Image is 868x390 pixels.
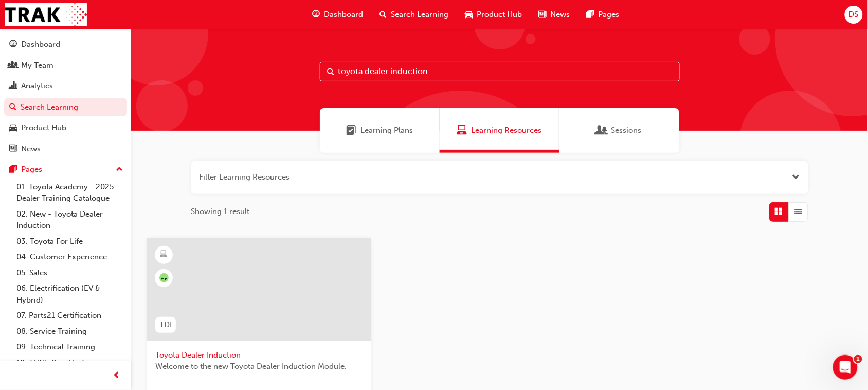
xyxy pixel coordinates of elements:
[21,80,53,92] div: Analytics
[320,62,680,81] input: Search...
[845,6,863,24] button: DS
[531,4,578,25] a: news-iconNews
[587,8,594,21] span: pages-icon
[854,355,862,363] span: 1
[9,61,17,70] span: people-icon
[391,9,449,21] span: Search Learning
[116,163,123,176] span: up-icon
[21,60,53,72] div: My Team
[159,273,169,282] span: null-icon
[4,118,127,137] a: Product Hub
[328,66,335,78] span: Search
[155,361,363,373] span: Welcome to the new Toyota Dealer Induction Module.
[4,33,127,160] button: DashboardMy TeamAnalyticsSearch LearningProduct HubNews
[9,103,16,112] span: search-icon
[477,9,522,21] span: Product Hub
[159,319,172,331] span: TDI
[849,9,859,21] span: DS
[833,355,858,380] iframe: Intercom live chat
[12,234,127,250] a: 03. Toyota For Life
[12,324,127,340] a: 08. Service Training
[440,108,559,153] a: Learning ResourcesLearning Resources
[320,108,440,153] a: Learning PlansLearning Plans
[12,355,127,371] a: 10. TUNE Rev-Up Training
[191,206,250,218] span: Showing 1 result
[4,160,127,179] button: Pages
[155,349,363,361] span: Toyota Dealer Induction
[794,206,802,218] span: List
[12,179,127,206] a: 01. Toyota Academy - 2025 Dealer Training Catalogue
[559,108,679,153] a: SessionsSessions
[9,40,17,49] span: guage-icon
[5,3,87,26] img: Trak
[160,248,168,261] span: learningResourceType_ELEARNING-icon
[792,171,800,183] button: Open the filter
[21,39,60,50] div: Dashboard
[578,4,628,25] a: pages-iconPages
[4,98,127,117] a: Search Learning
[457,125,467,136] span: Learning Resources
[611,125,642,136] span: Sessions
[4,77,127,96] a: Analytics
[21,143,41,155] div: News
[346,125,356,136] span: Learning Plans
[4,139,127,158] a: News
[4,56,127,75] a: My Team
[4,35,127,54] a: Dashboard
[597,125,607,136] span: Sessions
[21,164,42,175] div: Pages
[9,82,17,91] span: chart-icon
[12,280,127,308] a: 06. Electrification (EV & Hybrid)
[324,9,364,21] span: Dashboard
[9,165,17,174] span: pages-icon
[12,206,127,234] a: 02. New - Toyota Dealer Induction
[551,9,570,21] span: News
[372,4,457,25] a: search-iconSearch Learning
[360,125,413,136] span: Learning Plans
[113,369,121,382] span: prev-icon
[472,125,542,136] span: Learning Resources
[775,206,783,218] span: Grid
[465,8,473,21] span: car-icon
[9,145,17,154] span: news-icon
[313,8,320,21] span: guage-icon
[599,9,620,21] span: Pages
[12,308,127,324] a: 07. Parts21 Certification
[457,4,531,25] a: car-iconProduct Hub
[12,265,127,281] a: 05. Sales
[12,339,127,355] a: 09. Technical Training
[539,8,547,21] span: news-icon
[304,4,372,25] a: guage-iconDashboard
[9,123,17,133] span: car-icon
[380,8,387,21] span: search-icon
[12,249,127,265] a: 04. Customer Experience
[21,122,66,134] div: Product Hub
